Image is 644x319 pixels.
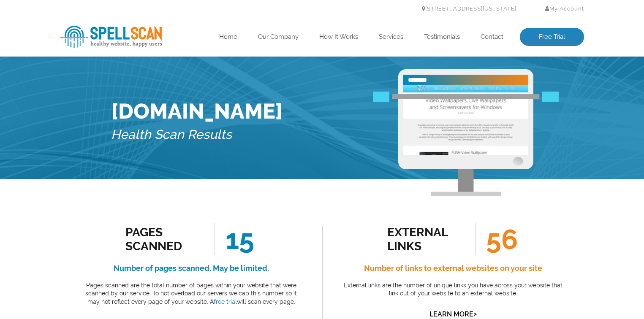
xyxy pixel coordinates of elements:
[341,262,565,275] h4: Number of links to external websites on your site
[111,124,283,146] h5: Health Scan Results
[475,223,518,255] span: 56
[79,262,303,275] h4: Number of pages scanned. May be limited.
[214,298,237,305] a: free trial
[403,85,528,155] img: Free Website Analysis
[111,99,283,124] h1: [DOMAIN_NAME]
[79,281,303,306] p: Pages scanned are the total number of pages within your website that were scanned by our service....
[398,69,533,196] img: Free Webiste Analysis
[387,225,464,253] div: external links
[429,310,477,318] a: Learn More>
[341,281,565,298] p: External links are the number of unique links you have across your website that link out of your ...
[373,92,559,102] img: Free Webiste Analysis
[215,223,254,255] span: 15
[125,225,202,253] div: Pages Scanned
